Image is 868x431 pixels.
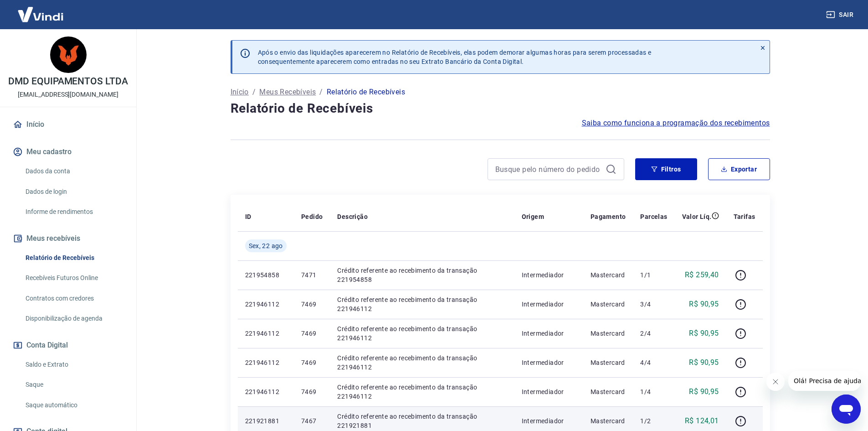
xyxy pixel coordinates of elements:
[245,387,287,396] p: 221946112
[591,300,626,309] p: Mastercard
[689,386,719,397] p: R$ 90,95
[22,289,125,308] a: Contratos com credores
[337,295,507,313] p: Crédito referente ao recebimento da transação 221946112
[824,6,857,23] button: Sair
[11,114,125,135] a: Início
[327,87,405,98] p: Relatório de Recebíveis
[682,212,712,221] p: Valor Líq.
[832,395,861,424] iframe: Botão para abrir a janela de mensagens
[337,383,507,401] p: Crédito referente ao recebimento da transação 221946112
[591,212,626,221] p: Pagamento
[522,358,576,367] p: Intermediador
[245,300,287,309] p: 221946112
[689,357,719,368] p: R$ 90,95
[591,329,626,338] p: Mastercard
[245,329,287,338] p: 221946112
[640,329,667,338] p: 2/4
[522,329,576,338] p: Intermediador
[734,212,755,221] p: Tarifas
[22,355,125,374] a: Saldo e Extrato
[766,373,785,391] iframe: Fechar mensagem
[22,396,125,415] a: Saque automático
[319,87,323,98] p: /
[22,269,125,287] a: Recebíveis Futuros Online
[591,387,626,396] p: Mastercard
[22,203,125,221] a: Informe de rendimentos
[495,162,602,176] input: Busque pelo número do pedido
[522,212,544,221] p: Origem
[640,212,667,221] p: Parcelas
[18,90,118,99] p: [EMAIL_ADDRESS][DOMAIN_NAME]
[522,300,576,309] p: Intermediador
[22,162,125,181] a: Dados da conta
[11,0,70,28] img: Vindi
[685,415,719,426] p: R$ 124,01
[337,266,507,284] p: Crédito referente ao recebimento da transação 221954858
[245,358,287,367] p: 221946112
[522,387,576,396] p: Intermediador
[245,212,252,221] p: ID
[231,87,249,98] a: Início
[640,358,667,367] p: 4/4
[301,387,323,396] p: 7469
[301,300,323,309] p: 7469
[258,48,652,66] p: Após o envio das liquidações aparecerem no Relatório de Recebíveis, elas podem demorar algumas ho...
[685,270,719,280] p: R$ 259,40
[640,387,667,396] p: 1/4
[22,182,125,201] a: Dados de login
[252,87,256,98] p: /
[22,249,125,267] a: Relatório de Recebíveis
[522,270,576,280] p: Intermediador
[5,6,77,14] span: Olá! Precisa de ajuda?
[245,270,287,280] p: 221954858
[301,270,323,280] p: 7471
[689,299,719,310] p: R$ 90,95
[11,228,125,249] button: Meus recebíveis
[301,416,323,426] p: 7467
[11,142,125,162] button: Meu cadastro
[245,416,287,426] p: 221921881
[591,416,626,426] p: Mastercard
[582,118,770,129] a: Saiba como funciona a programação dos recebimentos
[22,375,125,394] a: Saque
[22,309,125,328] a: Disponibilização de agenda
[231,99,770,118] h4: Relatório de Recebíveis
[301,212,323,221] p: Pedido
[337,324,507,343] p: Crédito referente ao recebimento da transação 221946112
[301,358,323,367] p: 7469
[337,353,507,372] p: Crédito referente ao recebimento da transação 221946112
[788,371,861,391] iframe: Mensagem da empresa
[640,416,667,426] p: 1/2
[689,328,719,339] p: R$ 90,95
[640,270,667,280] p: 1/1
[708,158,770,180] button: Exportar
[249,241,283,250] span: Sex, 22 ago
[301,329,323,338] p: 7469
[522,416,576,426] p: Intermediador
[259,87,316,98] a: Meus Recebíveis
[337,212,368,221] p: Descrição
[591,358,626,367] p: Mastercard
[640,300,667,309] p: 3/4
[11,335,125,355] button: Conta Digital
[8,77,128,86] p: DMD EQUIPAMENTOS LTDA
[50,36,87,73] img: c05372d4-3466-474d-a193-cf8ef39b4877.jpeg
[591,270,626,280] p: Mastercard
[337,412,507,430] p: Crédito referente ao recebimento da transação 221921881
[635,158,697,180] button: Filtros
